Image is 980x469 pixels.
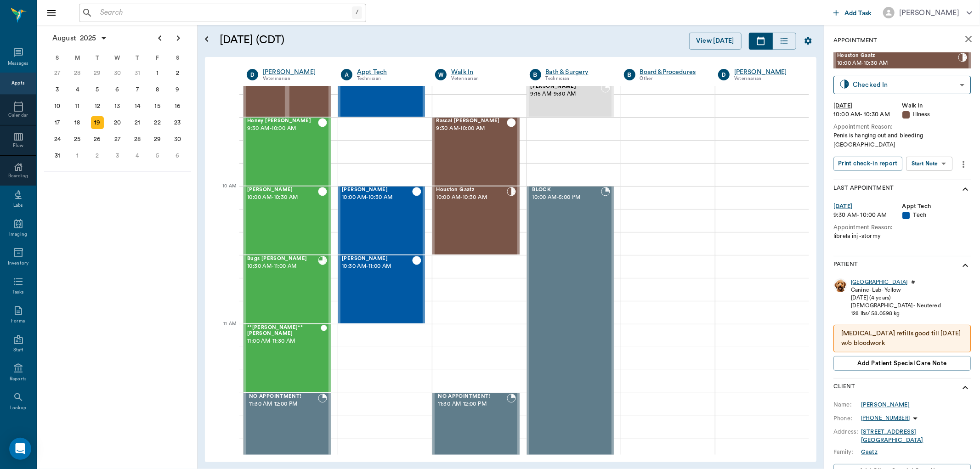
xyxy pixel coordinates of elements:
div: Imaging [9,231,27,238]
span: Houston Gaatz [837,53,958,59]
div: Saturday, August 16, 2025 [171,100,184,113]
span: [PERSON_NAME] [342,187,412,193]
div: Monday, August 11, 2025 [71,100,84,113]
div: [DATE] [833,202,902,211]
button: View [DATE] [689,33,742,50]
div: / [352,6,362,19]
span: Houston Gaatz [436,187,506,193]
div: Name: [833,401,861,409]
span: 10:00 AM - 5:00 PM [532,193,601,202]
span: 10:00 AM - 10:30 AM [837,59,958,68]
a: Walk In [451,68,515,77]
div: Wednesday, August 6, 2025 [111,83,124,96]
div: F [147,51,168,65]
div: [PERSON_NAME] [899,7,959,18]
div: Tuesday, July 29, 2025 [91,67,104,79]
div: Gaatz [861,448,878,456]
span: **[PERSON_NAME]** [PERSON_NAME] [247,325,321,337]
div: Appointment Reason: [833,223,971,232]
div: Appointment Reason: [833,123,971,131]
p: Client [833,382,855,393]
div: T [127,51,147,65]
div: Thursday, August 14, 2025 [131,100,144,113]
div: Messages [8,60,29,67]
div: Tuesday, August 5, 2025 [91,83,104,96]
div: Friday, August 8, 2025 [151,83,164,96]
div: Today, Tuesday, August 19, 2025 [91,116,104,129]
div: Wednesday, August 13, 2025 [111,100,124,113]
span: [PERSON_NAME] [247,187,318,193]
div: S [167,51,187,65]
div: BOOKED, 9:15 AM - 9:30 AM [527,83,614,117]
span: [PERSON_NAME] [531,84,601,90]
div: M [68,51,88,65]
span: 9:15 AM - 9:30 AM [531,90,601,99]
div: CHECKED_OUT, 10:00 AM - 10:30 AM [244,186,331,255]
div: D [247,69,258,80]
div: Monday, July 28, 2025 [71,67,84,79]
button: Open calendar [201,22,212,57]
div: Sunday, August 24, 2025 [51,133,64,146]
div: D [718,69,730,80]
div: CHECKED_OUT, 11:00 AM - 11:30 AM [244,324,331,393]
span: Bugs [PERSON_NAME] [247,256,318,262]
a: [PERSON_NAME] [263,68,327,77]
div: Wednesday, August 20, 2025 [111,116,124,129]
div: READY_TO_CHECKOUT, 10:30 AM - 11:00 AM [244,255,331,324]
div: Thursday, August 21, 2025 [131,116,144,129]
span: Honey [PERSON_NAME] [247,118,318,124]
div: Saturday, August 30, 2025 [171,133,184,146]
p: Patient [833,260,858,271]
button: Next page [169,29,187,47]
span: 11:00 AM - 11:30 AM [247,337,321,346]
div: Checked In [853,79,956,90]
a: Appt Tech [357,68,421,77]
a: [PERSON_NAME] [861,401,910,409]
span: 10:30 AM - 11:00 AM [342,262,412,271]
div: 9:30 AM - 10:00 AM [833,211,902,220]
div: Forms [11,318,25,325]
div: Veterinarian [451,75,515,83]
div: Open Intercom Messenger [9,438,31,460]
span: NO APPOINTMENT! [438,394,506,400]
h5: [DATE] (CDT) [220,33,461,47]
div: [DATE] (4 years) [851,294,941,302]
div: Appt Tech [902,202,971,211]
svg: show more [960,184,971,195]
div: Monday, September 1, 2025 [71,149,84,162]
button: [PERSON_NAME] [876,4,980,21]
a: [GEOGRAPHIC_DATA] [851,278,907,286]
div: Sunday, August 3, 2025 [51,83,64,96]
div: Tech [902,211,971,220]
span: 9:30 AM - 10:00 AM [436,124,506,133]
div: Wednesday, July 30, 2025 [111,67,124,79]
div: librela inj -stormy [833,232,971,241]
button: Previous page [151,29,169,47]
div: CHECKED_OUT, 9:30 AM - 10:00 AM [244,117,331,186]
div: Sunday, August 17, 2025 [51,116,64,129]
span: NO APPOINTMENT! [249,394,318,400]
div: Start Note [912,158,938,169]
a: Board &Procedures [640,68,704,77]
div: BOOKED, 11:30 AM - 12:00 PM [244,393,331,462]
div: Tasks [12,289,24,296]
div: CHECKED_OUT, 9:30 AM - 10:00 AM [432,117,519,186]
button: close [959,30,978,48]
div: 128 lbs / 58.0598 kg [851,310,941,317]
span: Add patient Special Care Note [857,358,946,368]
div: Tuesday, September 2, 2025 [91,149,104,162]
div: CHECKED_IN, 10:00 AM - 10:30 AM [432,186,519,255]
div: Saturday, August 9, 2025 [171,83,184,96]
div: Inventory [8,260,28,267]
div: Walk In [902,102,971,110]
div: Tuesday, August 26, 2025 [91,133,104,146]
div: Friday, September 5, 2025 [151,149,164,162]
div: Lookup [10,405,26,412]
div: Saturday, August 23, 2025 [171,116,184,129]
span: 11:30 AM - 12:00 PM [438,400,506,409]
div: Appts [11,80,24,87]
